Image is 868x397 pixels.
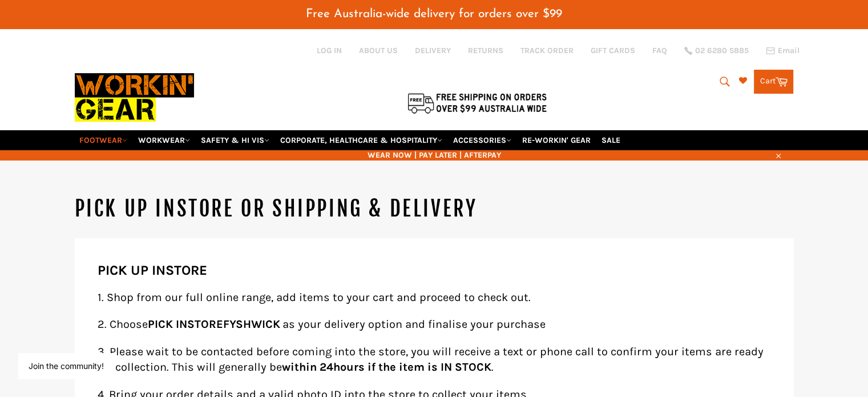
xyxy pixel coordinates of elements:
[223,318,280,331] strong: FYSHWICK
[684,47,749,55] a: 02 6280 5885
[766,46,800,55] a: Email
[282,360,491,374] strong: within 24hours if the item is IN STOCK
[591,45,635,56] a: GIFT CARDS
[98,262,207,278] strong: PICK UP INSTORE
[98,344,771,375] p: 3. Please wait to be contacted before coming into the store, you will receive a text or phone cal...
[520,45,574,56] a: TRACK ORDER
[597,130,625,150] a: SALE
[518,130,595,150] a: RE-WORKIN' GEAR
[148,318,223,331] strong: PICK INSTORE
[134,130,195,150] a: WORKWEAR
[415,45,451,56] a: DELIVERY
[695,47,749,55] span: 02 6280 5885
[449,130,516,150] a: ACCESSORIES
[75,195,794,223] h1: PICK UP INSTORE OR SHIPPING & DELIVERY
[98,290,771,306] p: 1. Shop from our full online range, add items to your cart and proceed to check out.
[276,130,447,150] a: CORPORATE, HEALTHCARE & HOSPITALITY
[196,130,274,150] a: SAFETY & HI VIS
[778,47,800,55] span: Email
[75,130,132,150] a: FOOTWEAR
[98,316,771,332] p: 2. Choose as your delivery option and finalise your purchase
[652,45,667,56] a: FAQ
[75,150,794,161] span: WEAR NOW | PAY LATER | AFTERPAY
[406,91,548,115] img: Flat $9.95 shipping Australia wide
[317,46,342,55] a: Log in
[468,45,503,56] a: RETURNS
[359,45,398,56] a: ABOUT US
[29,361,104,371] button: Join the community!
[754,70,793,94] a: Cart
[306,8,562,20] span: Free Australia-wide delivery for orders over $99
[75,65,194,130] img: Workin Gear leaders in Workwear, Safety Boots, PPE, Uniforms. Australia's No.1 in Workwear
